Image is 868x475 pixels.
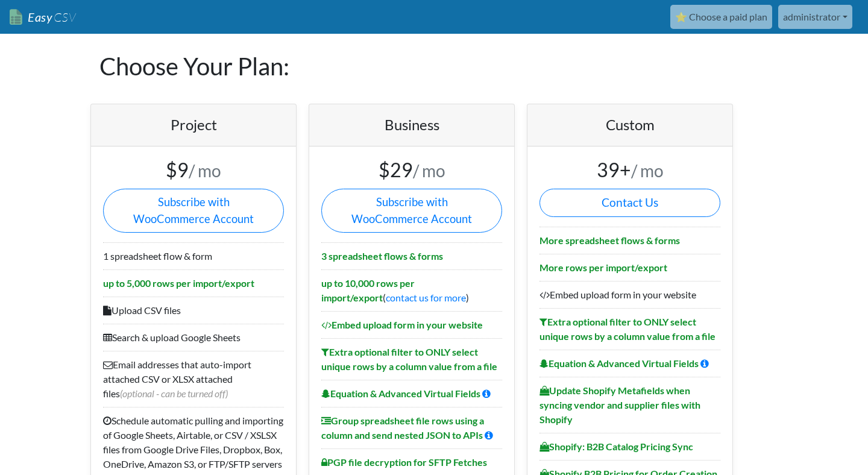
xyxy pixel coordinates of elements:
[103,189,284,233] a: Subscribe withWooCommerce Account
[539,441,693,452] b: Shopify: B2B Catalog Pricing Sync
[103,242,284,269] li: 1 spreadsheet flow & form
[52,10,76,25] span: CSV
[321,116,502,134] h4: Business
[103,277,254,289] b: up to 5,000 rows per import/export
[539,357,699,369] b: Equation & Advanced Virtual Fields
[321,189,502,233] a: Subscribe withWooCommerce Account
[321,388,480,399] b: Equation & Advanced Virtual Fields
[10,5,76,30] a: EasyCSV
[321,346,497,372] b: Extra optional filter to ONLY select unique rows by a column value from a file
[103,324,284,351] li: Search & upload Google Sheets
[99,34,769,99] h1: Choose Your Plan:
[539,262,667,273] b: More rows per import/export
[189,160,221,181] small: / mo
[321,277,415,303] b: up to 10,000 rows per import/export
[539,385,700,425] b: Update Shopify Metafields when syncing vendor and supplier files with Shopify
[778,5,852,29] a: administrator
[321,415,484,441] b: Group spreadsheet file rows using a column and send nested JSON to APIs
[321,319,483,330] b: Embed upload form in your website
[539,116,720,134] h4: Custom
[539,234,680,246] b: More spreadsheet flows & forms
[321,250,443,262] b: 3 spreadsheet flows & forms
[321,456,487,468] b: PGP file decryption for SFTP Fetches
[631,160,664,181] small: / mo
[321,159,502,181] h3: $29
[103,159,284,181] h3: $9
[103,297,284,324] li: Upload CSV files
[670,5,772,29] a: ⭐ Choose a paid plan
[539,316,715,342] b: Extra optional filter to ONLY select unique rows by a column value from a file
[539,159,720,181] h3: 39+
[321,269,502,311] li: ( )
[386,292,466,303] a: contact us for more
[103,351,284,407] li: Email addresses that auto-import attached CSV or XLSX attached files
[120,388,228,399] span: (optional - can be turned off)
[539,281,720,308] li: Embed upload form in your website
[413,160,445,181] small: / mo
[103,116,284,134] h4: Project
[539,189,720,217] a: Contact Us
